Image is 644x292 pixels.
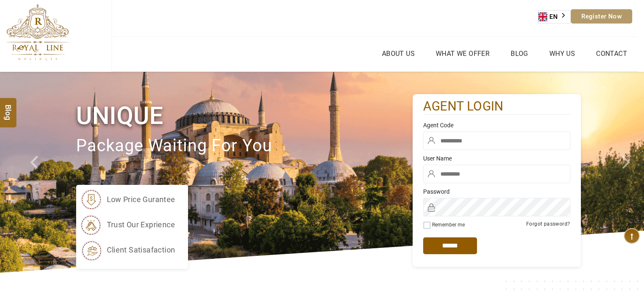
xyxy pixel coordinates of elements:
label: Remember me [432,222,465,228]
a: Contact [594,47,629,60]
a: Forgot password? [526,221,570,227]
p: package waiting for you [76,132,413,160]
h1: Unique [76,100,413,132]
div: Language [538,10,571,24]
h2: agent login [423,98,570,115]
label: User Name [423,154,570,163]
img: The Royal Line Holidays [6,4,69,61]
li: low price gurantee [80,189,175,210]
span: Blog [3,105,14,112]
a: Check next image [612,72,644,273]
label: Agent Code [423,121,570,129]
a: Blog [509,47,530,60]
aside: Language selected: English [538,10,571,24]
a: Register Now [571,9,632,24]
li: client satisafaction [80,239,175,260]
a: About Us [380,47,417,60]
a: EN [538,11,570,23]
a: Check next prev [19,72,52,273]
a: Why Us [547,47,577,60]
a: What we Offer [434,47,492,60]
label: Password [423,187,570,196]
li: trust our exprience [80,214,175,235]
